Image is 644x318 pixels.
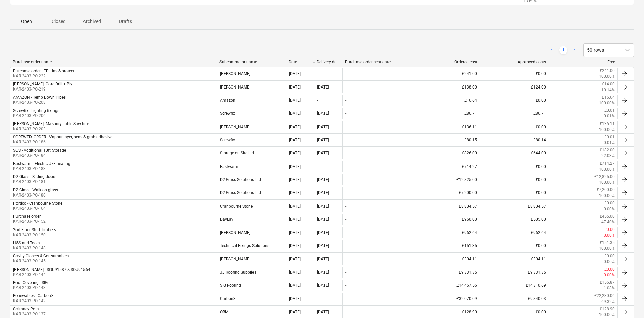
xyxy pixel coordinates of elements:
[411,253,480,265] div: £304.11
[594,293,615,299] p: £22,230.06
[317,151,329,155] div: [DATE]
[217,267,285,278] div: JJ Roofing Supplies
[217,293,285,305] div: Carbon3
[604,227,615,233] p: £0.00
[13,232,56,238] p: KAR-2403-PO-150
[289,243,301,248] div: [DATE]
[13,245,46,251] p: KAR-2403-PO-148
[345,310,346,314] div: -
[345,217,346,222] div: -
[480,95,548,106] div: £0.00
[411,293,480,305] div: £32,070.09
[411,134,480,146] div: £80.15
[317,217,329,222] div: [DATE]
[599,312,615,318] p: 100.00%
[480,306,548,318] div: £0.00
[289,310,301,314] div: [DATE]
[604,206,615,212] p: 0.00%
[289,60,311,64] div: Date
[597,187,615,193] p: £7,200.00
[13,307,39,311] div: Chimney Pots
[411,174,480,185] div: £12,825.00
[345,138,346,142] div: -
[480,253,548,265] div: £304.11
[13,95,66,100] div: AMAZON - Temp Down Pipes
[217,81,285,93] div: [PERSON_NAME]
[317,310,329,314] div: [DATE]
[594,174,615,180] p: £12,825.00
[289,177,301,182] div: [DATE]
[13,254,69,258] div: Cavity Closers & Consumables
[559,46,567,54] a: Page 1 is your current page
[289,111,301,116] div: [DATE]
[345,243,346,248] div: -
[548,46,556,54] a: Previous page
[217,134,285,146] div: Screwfix
[480,293,548,305] div: £9,840.03
[13,311,46,317] p: KAR-2403-PO-137
[604,233,615,238] p: 0.00%
[345,190,346,195] div: -
[601,219,615,225] p: 47.40%
[600,306,615,312] p: £128.90
[317,257,329,261] div: [DATE]
[599,127,615,133] p: 100.00%
[13,82,72,86] div: [PERSON_NAME]; Core Drill + Ply
[289,71,301,76] div: [DATE]
[317,296,318,301] div: -
[570,46,578,54] a: Next page
[317,243,329,248] div: [DATE]
[13,179,56,185] p: KAR-2403-PO-181
[317,71,318,76] div: -
[411,200,480,212] div: £8,804.57
[317,60,340,64] div: Delivery date
[13,148,66,153] div: SOS - Additional 10ft Storage
[599,180,615,185] p: 100.00%
[600,147,615,153] p: £182.00
[345,71,346,76] div: -
[289,270,301,275] div: [DATE]
[217,95,285,106] div: Amazon
[13,161,70,166] div: Fastwarm - Electric U/F heating
[411,306,480,318] div: £128.90
[610,286,644,318] iframe: Chat Widget
[13,272,90,278] p: KAR-2403-PO-144
[289,164,301,169] div: [DATE]
[345,177,346,182] div: -
[480,161,548,172] div: £0.00
[604,285,615,291] p: 1.08%
[217,187,285,199] div: D2 Glass Solutions Ltd
[317,111,329,116] div: [DATE]
[219,60,283,64] div: Subcontractor name
[13,188,58,192] div: D2 Glass - Walk on glass
[345,98,346,103] div: -
[317,164,318,169] div: -
[480,227,548,238] div: £962.64
[289,85,301,90] div: [DATE]
[13,86,72,92] p: KAR-2403-PO-219
[600,240,615,246] p: £151.35
[317,85,329,90] div: [DATE]
[50,18,67,25] p: Closed
[604,108,615,113] p: £0.01
[13,285,48,291] p: KAR-2403-PO-143
[289,230,301,235] div: [DATE]
[217,214,285,225] div: DavLav
[13,201,62,206] div: Portico - Cranbourne Stone
[317,125,329,129] div: [DATE]
[345,230,346,235] div: -
[602,95,615,100] p: £16.64
[345,257,346,261] div: -
[217,108,285,119] div: Screwfix
[13,139,112,145] p: KAR-2403-PO-186
[480,240,548,251] div: £0.00
[289,125,301,129] div: [DATE]
[411,161,480,172] div: £714.27
[13,206,62,211] p: KAR-2403-PO-164
[13,219,46,224] p: KAR-2403-PO-152
[480,134,548,146] div: £80.14
[217,253,285,265] div: [PERSON_NAME]
[480,267,548,278] div: £9,331.35
[317,270,329,275] div: [DATE]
